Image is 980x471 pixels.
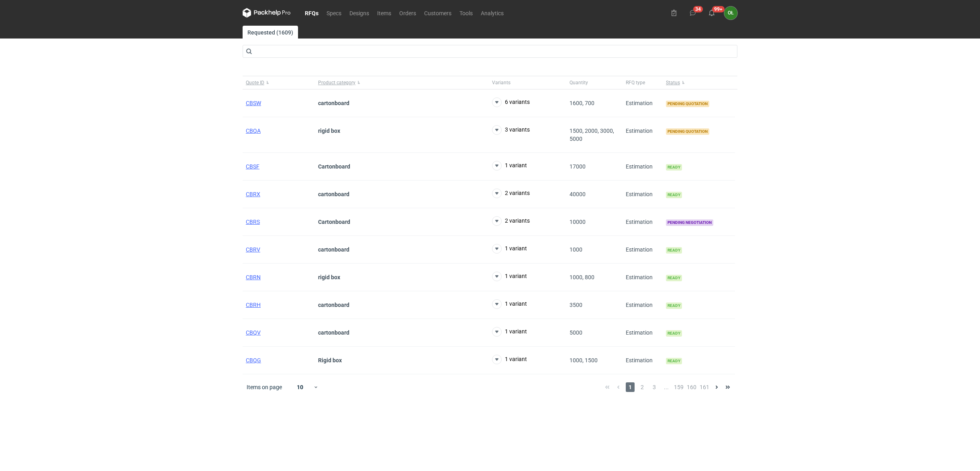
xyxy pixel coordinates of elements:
a: CBQV [246,329,261,336]
div: Olga Łopatowicz [724,6,737,20]
button: 34 [686,6,699,19]
button: 1 variant [492,161,527,171]
span: Ready [666,275,682,281]
a: CBQG [246,357,261,363]
a: Designs [345,8,373,18]
a: CBSF [246,163,259,170]
div: Estimation [623,319,663,347]
div: Estimation [623,347,663,374]
span: Variants [492,79,510,86]
span: 1600, 700 [570,100,594,106]
a: Customers [420,8,455,18]
button: 1 variant [492,272,527,281]
div: Estimation [623,153,663,181]
strong: cartonboard [318,191,349,197]
span: 160 [687,382,696,392]
a: CBRH [246,302,261,308]
a: Tools [455,8,477,18]
a: Specs [323,8,345,18]
span: 17000 [570,163,586,170]
span: ... [662,382,671,392]
span: 3 [650,382,659,392]
span: 3500 [570,302,582,308]
strong: rigid box [318,128,340,134]
button: 1 variant [492,244,527,254]
span: Pending quotation [666,128,709,135]
div: Estimation [623,89,663,117]
a: Requested (1609) [243,26,298,39]
strong: cartonboard [318,100,349,106]
span: Quantity [570,79,588,86]
button: Status [663,76,735,89]
span: Ready [666,358,682,364]
span: 159 [674,382,684,392]
span: 40000 [570,191,586,197]
span: RFQ type [626,79,645,86]
button: 3 variants [492,125,530,135]
a: CBRV [246,246,260,253]
span: Ready [666,247,682,254]
span: Ready [666,164,682,171]
span: Ready [666,192,682,198]
div: Estimation [623,236,663,264]
div: Estimation [623,117,663,153]
span: Ready [666,302,682,309]
button: Product category [315,76,489,89]
span: 10000 [570,219,586,225]
button: 2 variants [492,216,530,226]
span: Pending quotation [666,101,709,107]
a: CBRS [246,219,260,225]
div: 10 [287,382,313,393]
span: Ready [666,330,682,337]
button: 6 variants [492,97,530,107]
span: Product category [318,79,355,86]
span: Quote ID [246,79,264,86]
span: 161 [700,382,709,392]
span: CBRX [246,191,260,197]
a: Items [373,8,395,18]
span: 1500, 2000, 3000, 5000 [570,128,614,142]
div: Estimation [623,208,663,236]
button: Quote ID [243,76,315,89]
button: 2 variants [492,189,530,198]
button: 1 variant [492,355,527,364]
span: 5000 [570,329,582,336]
a: RFQs [301,8,323,18]
strong: cartonboard [318,302,349,308]
span: 1000 [570,246,582,253]
a: Orders [395,8,420,18]
a: CBQA [246,128,261,134]
strong: rigid box [318,274,340,280]
span: Status [666,79,680,86]
span: Pending negotiation [666,219,713,226]
span: 2 [638,382,647,392]
svg: Packhelp Pro [243,8,291,18]
a: CBSW [246,100,261,106]
button: 99+ [705,6,718,19]
strong: cartonboard [318,329,349,336]
strong: Rigid box [318,357,342,363]
button: 1 variant [492,299,527,309]
button: OŁ [724,6,737,20]
a: Analytics [477,8,508,18]
div: Estimation [623,291,663,319]
span: Items on page [247,383,282,391]
a: CBRN [246,274,261,280]
strong: Cartonboard [318,219,350,225]
span: 1000, 1500 [570,357,598,363]
strong: cartonboard [318,246,349,253]
strong: Cartonboard [318,163,350,170]
span: 1000, 800 [570,274,594,280]
div: Estimation [623,181,663,208]
span: 1 [626,382,635,392]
